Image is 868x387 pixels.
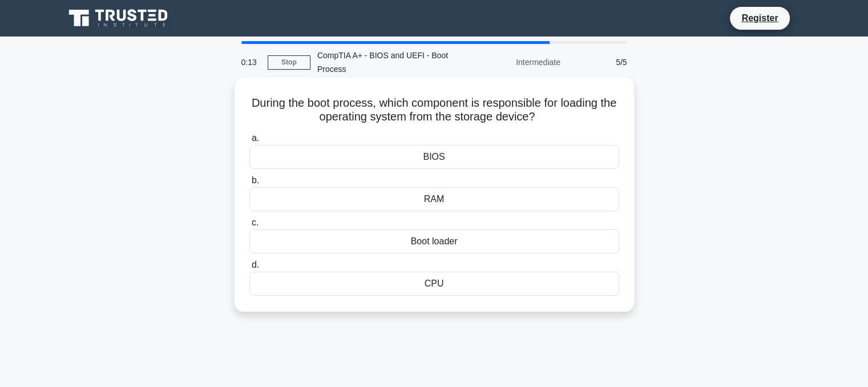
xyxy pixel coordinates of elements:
a: Register [734,11,785,25]
div: 5/5 [567,51,634,74]
div: Intermediate [467,51,567,74]
span: a. [252,133,259,143]
span: c. [252,217,259,227]
a: Stop [268,55,310,70]
h5: During the boot process, which component is responsible for loading the operating system from the... [248,96,620,124]
div: BIOS [249,145,619,169]
span: b. [252,175,259,185]
span: d. [252,260,259,269]
div: Boot loader [249,229,619,253]
div: 0:13 [235,51,268,74]
div: RAM [249,187,619,211]
div: CompTIA A+ - BIOS and UEFI - Boot Process [310,44,467,80]
div: CPU [249,272,619,296]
